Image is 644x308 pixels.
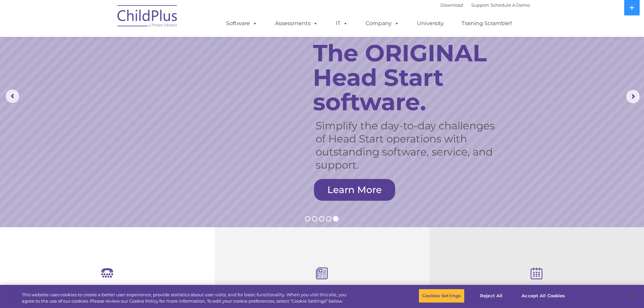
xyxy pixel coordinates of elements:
button: Close [626,288,641,303]
button: Reject All [470,289,512,303]
button: Accept All Cookies [518,289,569,303]
a: University [410,17,450,30]
rs-layer: The ORIGINAL Head Start software. [313,41,514,114]
img: ChildPlus by Procare Solutions [114,0,181,34]
a: IT [329,17,355,30]
a: Schedule A Demo [490,2,530,8]
div: This website uses cookies to create a better user experience, provide statistics about user visit... [22,292,354,305]
span: Last name [93,44,114,49]
a: Company [359,17,406,30]
a: Software [219,17,264,30]
a: Learn More [314,179,395,201]
span: Phone number [93,72,122,77]
font: | [440,2,530,8]
a: Training Scramble!! [455,17,519,30]
a: Support [471,2,489,8]
rs-layer: Simplify the day-to-day challenges of Head Start operations with outstanding software, service, a... [316,119,504,172]
button: Cookies Settings [419,289,465,303]
a: Download [440,2,463,8]
a: Assessments [268,17,325,30]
